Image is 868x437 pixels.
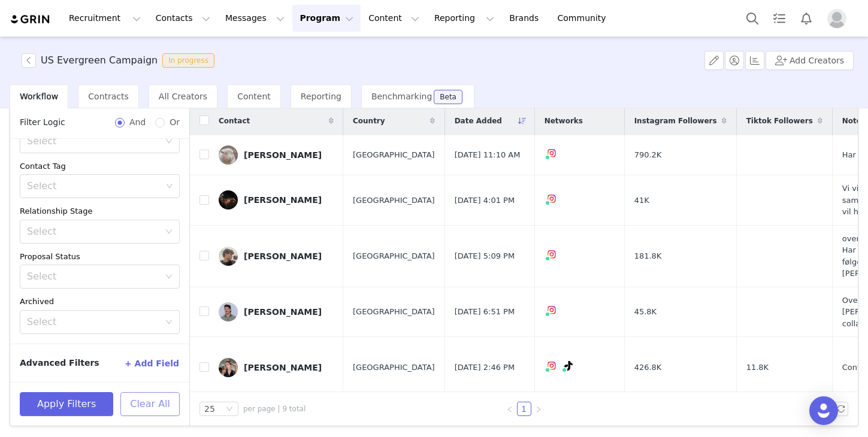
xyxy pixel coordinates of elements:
span: [GEOGRAPHIC_DATA] [353,195,435,207]
div: 25 [204,402,215,415]
div: Select [27,135,159,147]
button: Clear All [120,392,180,416]
span: Benchmarking [371,92,432,101]
button: Profile [820,9,858,28]
span: [DATE] 4:01 PM [455,195,515,207]
div: Open Intercom Messenger [809,396,838,425]
div: [PERSON_NAME] [244,363,322,372]
div: Proposal Status [20,251,180,263]
span: Date Added [455,116,502,126]
span: 45.8K [634,306,657,318]
span: [GEOGRAPHIC_DATA] [353,149,435,161]
span: Workflow [20,92,58,101]
span: Contracts [88,92,129,101]
button: Add Creators [766,51,854,70]
span: Advanced Filters [20,357,99,369]
div: Select [27,226,159,238]
button: Content [361,5,427,32]
span: 41K [634,195,649,207]
a: Tasks [766,5,793,32]
img: 5111376a-2b7f-42ef-b930-51bd9e0a0b21.jpg [219,190,238,210]
button: Reporting [427,5,501,32]
img: instagram.svg [547,305,557,315]
li: 1 [517,402,531,416]
span: Filter Logic [20,116,65,129]
span: 426.8K [634,362,662,374]
span: In progress [162,53,214,68]
span: Content [237,92,271,101]
span: [object Object] [22,53,219,68]
a: [PERSON_NAME] [219,247,334,266]
div: [PERSON_NAME] [244,150,322,160]
div: Contact Tag [20,160,180,172]
span: Tiktok Followers [746,116,813,126]
img: 22392d0c-5cda-4685-ab87-88dcc5cc3542.jpg [219,302,238,321]
li: Next Page [531,402,546,416]
div: Select [27,271,159,283]
span: All Creators [159,92,207,101]
i: icon: down [226,405,233,414]
span: Notes [842,116,866,126]
div: Select [27,180,162,192]
span: 181.8K [634,250,662,262]
i: icon: down [165,138,173,146]
div: Select [27,316,159,328]
span: 790.2K [634,149,662,161]
button: Apply Filters [20,392,113,416]
img: fcff0c19-ad65-462d-983f-d61757c0bf4f.jpg [219,247,238,266]
img: instagram.svg [547,148,557,158]
i: icon: down [165,318,173,327]
span: Networks [545,116,583,126]
img: 4b25cd76-69ba-4f33-a854-ec64918a5e64.jpg [219,145,238,165]
a: [PERSON_NAME] [219,358,334,377]
a: [PERSON_NAME] [219,190,334,210]
a: Community [551,5,619,32]
span: Reporting [301,92,341,101]
button: Contacts [149,5,217,32]
div: Relationship Stage [20,205,180,217]
img: placeholder-profile.jpg [827,9,846,28]
span: Instagram Followers [634,116,717,126]
i: icon: down [165,228,173,236]
img: instagram.svg [547,194,557,204]
span: Or [165,116,180,129]
img: instagram.svg [547,361,557,371]
span: [GEOGRAPHIC_DATA] [353,250,435,262]
span: And [125,116,150,129]
h3: US Evergreen Campaign [41,53,158,68]
span: [DATE] 6:51 PM [455,306,515,318]
img: instagram.svg [547,250,557,259]
button: Program [292,5,361,32]
span: [GEOGRAPHIC_DATA] [353,306,435,318]
i: icon: down [165,273,173,281]
a: [PERSON_NAME] [219,302,334,321]
a: 1 [518,402,531,415]
a: [PERSON_NAME] [219,145,334,165]
div: Archived [20,296,180,308]
span: [GEOGRAPHIC_DATA] [353,362,435,374]
button: Recruitment [62,5,148,32]
div: [PERSON_NAME] [244,195,322,205]
button: Messages [218,5,292,32]
span: [DATE] 5:09 PM [455,250,515,262]
i: icon: down [166,183,173,191]
button: Notifications [793,5,819,32]
span: Contact [219,116,250,126]
div: [PERSON_NAME] [244,251,322,261]
a: Brands [502,5,549,32]
i: icon: left [506,406,513,413]
button: + Add Field [124,354,180,373]
div: Beta [440,93,456,101]
span: [DATE] 2:46 PM [455,362,515,374]
span: [DATE] 11:10 AM [455,149,521,161]
img: grin logo [10,14,52,25]
i: icon: right [535,406,542,413]
span: Country [353,116,385,126]
span: per page | 9 total [243,403,306,414]
img: 627cf3ad-003a-414c-ab5e-3f428d2091c8.jpg [219,358,238,377]
button: Search [739,5,766,32]
div: [PERSON_NAME] [244,307,322,317]
li: Previous Page [503,402,517,416]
